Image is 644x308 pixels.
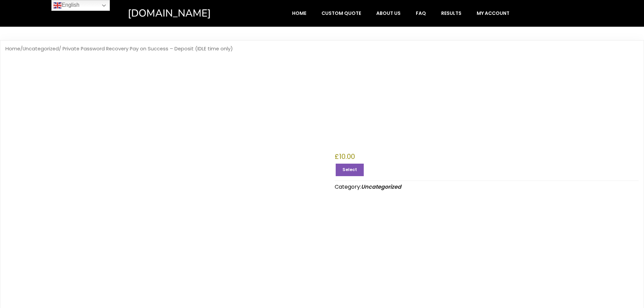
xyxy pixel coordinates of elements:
[5,46,639,52] nav: Breadcrumb
[376,10,401,16] span: About Us
[361,183,401,191] a: Uncategorized
[335,183,401,191] span: Category:
[335,68,639,147] h1: Private Password Recovery Pay on Success – Deposit (IDLE time only)
[321,10,361,16] span: Custom Quote
[335,163,365,177] button: Select
[285,7,313,20] a: Home
[23,45,59,52] a: Uncategorized
[369,7,408,20] a: About Us
[314,7,368,20] a: Custom Quote
[409,7,433,20] a: FAQ
[416,10,426,16] span: FAQ
[292,10,306,16] span: Home
[335,152,355,161] bdi: 10.00
[5,45,20,52] a: Home
[335,152,339,161] span: £
[53,1,62,9] img: en
[434,7,469,20] a: Results
[441,10,461,16] span: Results
[128,7,240,20] a: [DOMAIN_NAME]
[477,10,509,16] span: My account
[470,7,517,20] a: My account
